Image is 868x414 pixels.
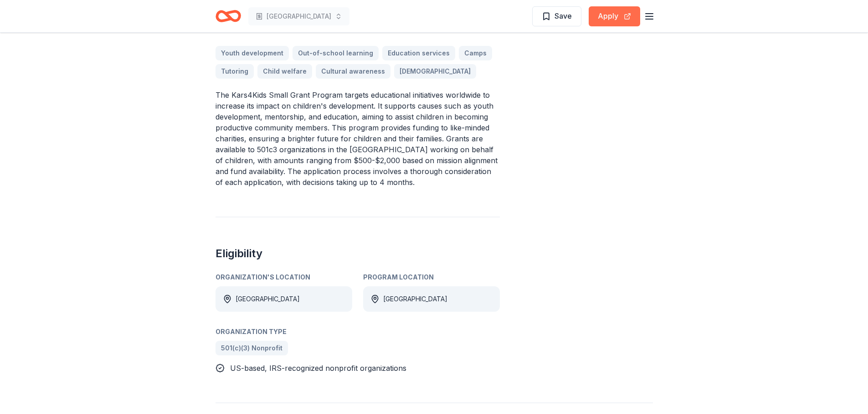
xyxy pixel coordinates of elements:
[216,90,500,188] p: The Kars4Kids Small Grant Program targets educational initiatives worldwide to increase its impac...
[236,294,300,304] div: [GEOGRAPHIC_DATA]
[216,5,241,27] a: Home
[555,10,572,22] span: Save
[248,7,349,25] button: [GEOGRAPHIC_DATA]
[216,326,500,337] div: Organization Type
[230,364,406,373] span: US-based, IRS-recognized nonprofit organizations
[216,246,500,261] h2: Eligibility
[383,294,447,304] div: [GEOGRAPHIC_DATA]
[216,341,288,355] a: 501(c)(3) Nonprofit
[532,6,581,26] button: Save
[267,11,331,22] span: [GEOGRAPHIC_DATA]
[589,6,640,26] button: Apply
[216,272,352,283] div: Organization's Location
[363,272,500,283] div: Program Location
[221,343,282,354] span: 501(c)(3) Nonprofit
